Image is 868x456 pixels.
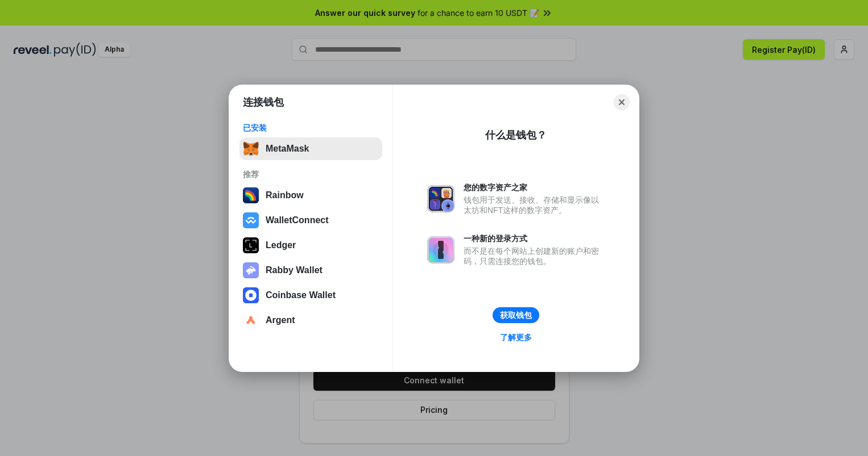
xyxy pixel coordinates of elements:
img: svg+xml,%3Csvg%20width%3D%22120%22%20height%3D%22120%22%20viewBox%3D%220%200%20120%20120%22%20fil... [243,187,259,203]
img: svg+xml,%3Csvg%20width%3D%2228%22%20height%3D%2228%22%20viewBox%3D%220%200%2028%2028%22%20fill%3D... [243,212,259,228]
button: Rabby Wallet [239,259,382,282]
img: svg+xml,%3Csvg%20fill%3D%22none%22%20height%3D%2233%22%20viewBox%3D%220%200%2035%2033%22%20width%... [243,141,259,157]
h1: 连接钱包 [243,95,284,109]
div: Rainbow [266,190,304,200]
img: svg+xml,%3Csvg%20xmlns%3D%22http%3A%2F%2Fwww.w3.org%2F2000%2Fsvg%22%20fill%3D%22none%22%20viewBox... [243,262,259,278]
button: Coinbase Wallet [239,284,382,307]
div: 一种新的登录方式 [464,233,605,244]
div: WalletConnect [266,215,329,225]
button: Rainbow [239,184,382,207]
button: Close [614,94,630,110]
div: 而不是在每个网站上创建新的账户和密码，只需连接您的钱包。 [464,246,605,266]
img: svg+xml,%3Csvg%20width%3D%2228%22%20height%3D%2228%22%20viewBox%3D%220%200%2028%2028%22%20fill%3D... [243,312,259,328]
div: 什么是钱包？ [485,128,547,142]
div: Ledger [266,240,296,250]
div: 推荐 [243,169,379,179]
button: Argent [239,309,382,332]
img: svg+xml,%3Csvg%20width%3D%2228%22%20height%3D%2228%22%20viewBox%3D%220%200%2028%2028%22%20fill%3D... [243,287,259,303]
div: 了解更多 [500,332,532,342]
button: 获取钱包 [493,307,539,323]
div: Coinbase Wallet [266,290,336,300]
img: svg+xml,%3Csvg%20xmlns%3D%22http%3A%2F%2Fwww.w3.org%2F2000%2Fsvg%22%20width%3D%2228%22%20height%3... [243,237,259,253]
button: WalletConnect [239,209,382,232]
div: Argent [266,315,295,325]
div: 您的数字资产之家 [464,182,605,193]
a: 了解更多 [493,330,539,345]
div: MetaMask [266,144,309,154]
img: svg+xml,%3Csvg%20xmlns%3D%22http%3A%2F%2Fwww.w3.org%2F2000%2Fsvg%22%20fill%3D%22none%22%20viewBox... [427,185,454,212]
div: 已安装 [243,123,379,133]
button: MetaMask [239,137,382,160]
img: svg+xml,%3Csvg%20xmlns%3D%22http%3A%2F%2Fwww.w3.org%2F2000%2Fsvg%22%20fill%3D%22none%22%20viewBox... [427,236,454,263]
button: Ledger [239,234,382,257]
div: Rabby Wallet [266,265,323,275]
div: 钱包用于发送、接收、存储和显示像以太坊和NFT这样的数字资产。 [464,195,605,215]
div: 获取钱包 [500,310,532,320]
